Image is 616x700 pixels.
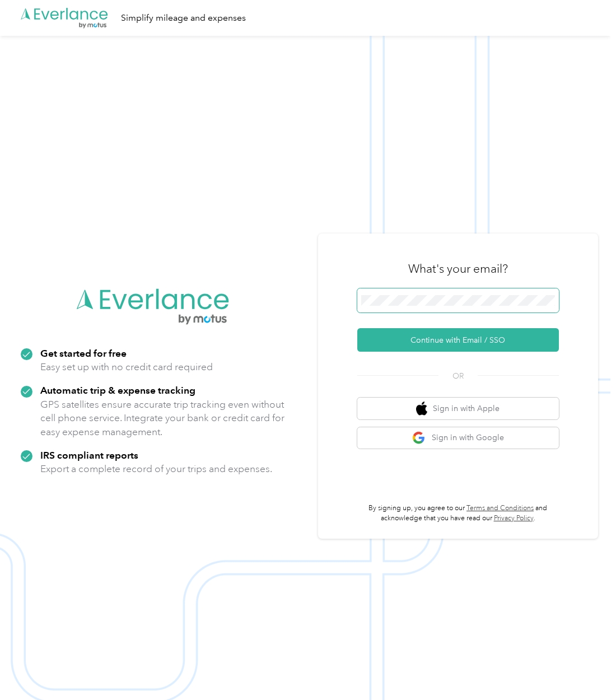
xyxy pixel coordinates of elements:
[408,261,508,277] h3: What's your email?
[40,398,285,439] p: GPS satellites ensure accurate trip tracking even without cell phone service. Integrate your bank...
[40,347,127,359] strong: Get started for free
[494,514,534,522] a: Privacy Policy
[416,402,427,416] img: apple logo
[40,449,138,461] strong: IRS compliant reports
[357,503,559,523] p: By signing up, you agree to our and acknowledge that you have read our .
[412,431,426,445] img: google logo
[357,328,559,352] button: Continue with Email / SSO
[40,462,272,476] p: Export a complete record of your trips and expenses.
[357,427,559,449] button: google logoSign in with Google
[357,398,559,419] button: apple logoSign in with Apple
[466,504,534,512] a: Terms and Conditions
[121,11,246,25] div: Simplify mileage and expenses
[40,360,213,374] p: Easy set up with no credit card required
[40,384,195,396] strong: Automatic trip & expense tracking
[438,370,478,382] span: OR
